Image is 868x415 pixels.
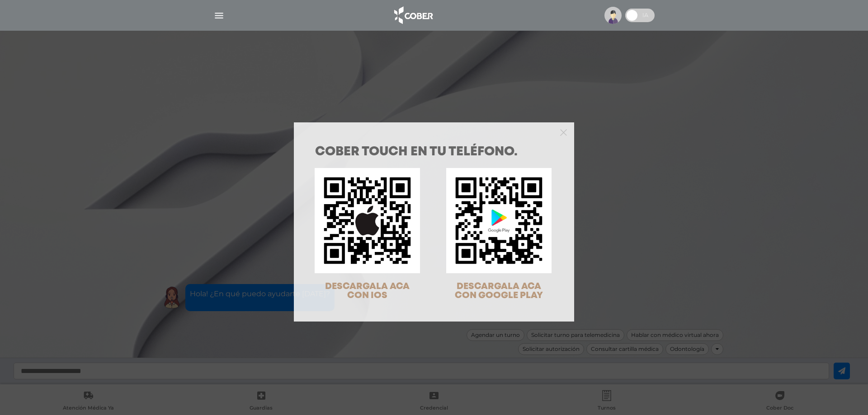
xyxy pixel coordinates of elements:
[315,146,553,159] h1: COBER TOUCH en tu teléfono.
[446,168,552,273] img: qr-code
[560,128,567,136] button: Close
[455,282,543,300] span: DESCARGALA ACA CON GOOGLE PLAY
[325,282,410,300] span: DESCARGALA ACA CON IOS
[315,168,420,273] img: qr-code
